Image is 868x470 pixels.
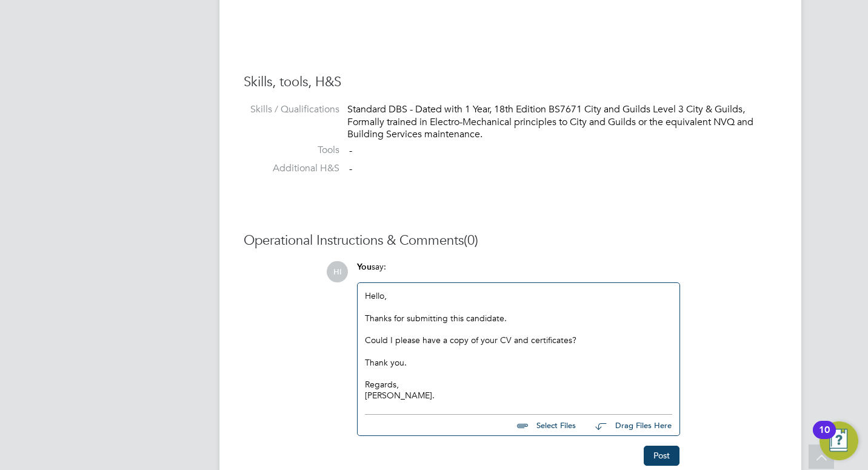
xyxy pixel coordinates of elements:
[357,262,372,272] span: You
[819,430,830,446] div: 10
[327,261,348,282] span: HI
[244,103,339,116] label: Skills / Qualifications
[244,232,777,250] h3: Operational Instructions & Comments
[365,290,672,401] div: Hello,
[347,103,777,141] div: Standard DBS - Dated with 1 Year, 18th Edition BS7671 City and Guilds Level 3 City & Guilds, Form...
[349,145,352,157] span: -
[244,162,339,175] label: Additional H&S
[244,73,777,91] h3: Skills, tools, H&S
[365,335,672,346] div: Could I please have a copy of your CV and certificates?
[365,313,672,324] div: Thanks for submitting this candidate.
[464,232,478,248] span: (0)
[820,421,858,460] button: Open Resource Center, 10 new notifications
[349,163,352,175] span: -
[365,390,672,401] div: [PERSON_NAME].
[357,261,680,282] div: say:
[365,379,672,390] div: Regards,
[365,357,672,368] div: Thank you.
[644,446,679,465] button: Post
[244,144,339,157] label: Tools
[586,413,672,438] button: Drag Files Here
